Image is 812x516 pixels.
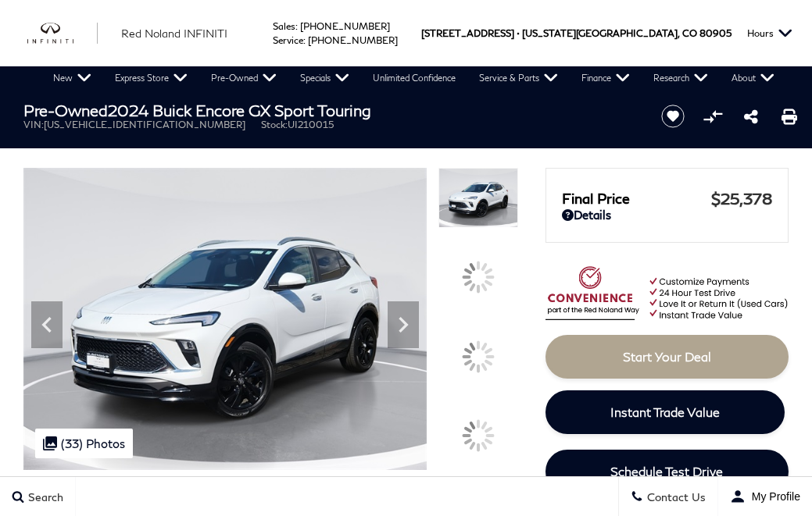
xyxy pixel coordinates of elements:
span: VIN: [23,119,44,130]
a: Research [642,66,720,90]
div: (33) Photos [35,429,133,458]
span: Contact Us [643,490,706,504]
button: Save vehicle [656,104,690,129]
strong: Pre-Owned [23,101,108,119]
button: Compare vehicle [701,105,724,128]
span: [US_VEHICLE_IDENTIFICATION_NUMBER] [44,119,245,130]
a: Service & Parts [467,66,570,90]
span: $25,378 [711,189,772,208]
a: [PHONE_NUMBER] [300,20,390,32]
a: Final Price $25,378 [562,189,772,208]
a: Start Your Deal [546,335,789,379]
span: Stock: [261,119,288,130]
a: Print this Pre-Owned 2024 Buick Encore GX Sport Touring [782,107,797,126]
span: Service [273,34,303,46]
a: About [720,66,786,90]
a: Details [562,208,772,222]
img: Used 2024 Summit White Buick Sport Touring image 1 [438,168,518,228]
a: Unlimited Confidence [361,66,467,90]
a: [STREET_ADDRESS] • [US_STATE][GEOGRAPHIC_DATA], CO 80905 [421,27,732,39]
a: Specials [288,66,361,90]
h1: 2024 Buick Encore GX Sport Touring [23,101,638,119]
a: Instant Trade Value [546,390,785,434]
span: Instant Trade Value [610,404,720,419]
img: INFINITI [27,23,98,44]
a: New [41,66,103,90]
a: Red Noland INFINITI [121,25,227,41]
a: infiniti [27,23,98,44]
a: Express Store [103,66,199,90]
a: [PHONE_NUMBER] [308,34,398,46]
span: Start Your Deal [623,349,711,364]
a: Schedule Test Drive [546,450,789,493]
a: Pre-Owned [199,66,288,90]
span: My Profile [746,490,800,503]
span: : [295,20,298,32]
span: Sales [273,20,295,32]
button: user-profile-menu [718,477,812,516]
img: Used 2024 Summit White Buick Sport Touring image 1 [23,168,427,470]
span: Final Price [562,190,711,207]
span: : [303,34,306,46]
nav: Main Navigation [41,66,786,90]
span: Schedule Test Drive [610,464,723,479]
span: Search [24,490,63,504]
span: UI210015 [288,119,334,130]
a: Finance [570,66,642,90]
a: Share this Pre-Owned 2024 Buick Encore GX Sport Touring [744,107,758,126]
span: Red Noland INFINITI [121,27,227,40]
